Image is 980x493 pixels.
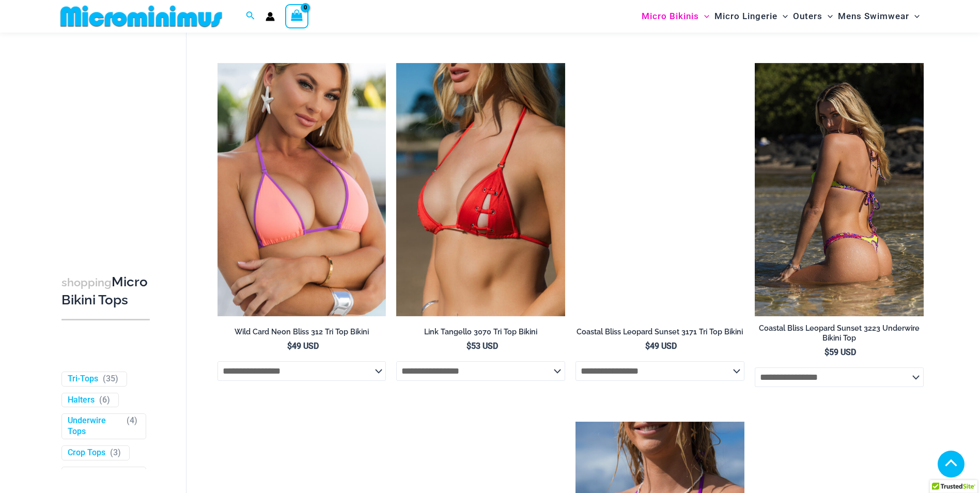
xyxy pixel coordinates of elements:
[396,63,565,316] img: Link Tangello 3070 Tri Top 01
[822,3,833,29] span: Menu Toggle
[790,3,835,29] a: OutersMenu ToggleMenu Toggle
[68,395,95,406] a: Halters
[68,374,98,384] a: Tri-Tops
[645,341,650,351] span: $
[712,3,790,29] a: Micro LingerieMenu ToggleMenu Toggle
[68,448,105,458] a: Crop Tops
[68,469,122,490] a: Tri-Back Thongs
[637,2,924,31] nav: Site Navigation
[793,3,822,29] span: Outers
[99,395,110,406] span: ( )
[130,469,134,479] span: 1
[575,63,744,316] img: Coastal Bliss Leopard Sunset 3171 Tri Top 01
[755,63,924,316] img: Coastal Bliss Leopard Sunset 3223 Underwire Top 4371 Thong Bikini 06
[825,347,829,357] span: $
[217,63,386,316] a: Wild Card Neon Bliss 312 Top 03Wild Card Neon Bliss 312 Top 457 Micro 02Wild Card Neon Bliss 312 ...
[396,327,565,337] h2: Link Tangello 3070 Tri Top Bikini
[61,276,112,289] span: shopping
[127,469,137,490] span: ( )
[466,341,498,351] bdi: 53 USD
[396,327,565,341] a: Link Tangello 3070 Tri Top Bikini
[266,12,275,21] a: Account icon link
[217,327,386,337] h2: Wild Card Neon Bliss 312 Tri Top Bikini
[575,63,744,316] a: Coastal Bliss Leopard Sunset 3171 Tri Top 01Coastal Bliss Leopard Sunset 3171 Tri Top 4371 Thong ...
[127,416,137,438] span: ( )
[777,3,788,29] span: Menu Toggle
[575,327,744,341] a: Coastal Bliss Leopard Sunset 3171 Tri Top Bikini
[102,395,107,405] span: 6
[217,327,386,341] a: Wild Card Neon Bliss 312 Tri Top Bikini
[755,63,924,316] a: Coastal Bliss Leopard Sunset 3223 Underwire Top 01Coastal Bliss Leopard Sunset 3223 Underwire Top...
[909,3,920,29] span: Menu Toggle
[466,341,471,351] span: $
[68,416,122,438] a: Underwire Tops
[287,341,292,351] span: $
[103,374,118,384] span: ( )
[645,341,677,351] bdi: 49 USD
[246,10,255,23] a: Search icon link
[61,273,150,309] h3: Micro Bikini Tops
[835,3,922,29] a: Mens SwimwearMenu ToggleMenu Toggle
[285,4,309,28] a: View Shopping Cart, empty
[838,3,909,29] span: Mens Swimwear
[755,323,924,347] a: Coastal Bliss Leopard Sunset 3223 Underwire Bikini Top
[699,3,709,29] span: Menu Toggle
[217,63,386,316] img: Wild Card Neon Bliss 312 Top 03
[575,327,744,337] h2: Coastal Bliss Leopard Sunset 3171 Tri Top Bikini
[113,448,118,457] span: 3
[396,63,565,316] a: Link Tangello 3070 Tri Top 01Link Tangello 3070 Tri Top 4580 Micro 11Link Tangello 3070 Tri Top 4...
[56,5,226,28] img: MM SHOP LOGO FLAT
[642,3,699,29] span: Micro Bikinis
[714,3,777,29] span: Micro Lingerie
[61,35,154,241] iframe: TrustedSite Certified
[755,323,924,343] h2: Coastal Bliss Leopard Sunset 3223 Underwire Bikini Top
[130,416,134,426] span: 4
[825,347,856,357] bdi: 59 USD
[110,448,121,458] span: ( )
[287,341,319,351] bdi: 49 USD
[639,3,712,29] a: Micro BikinisMenu ToggleMenu Toggle
[106,374,115,383] span: 35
